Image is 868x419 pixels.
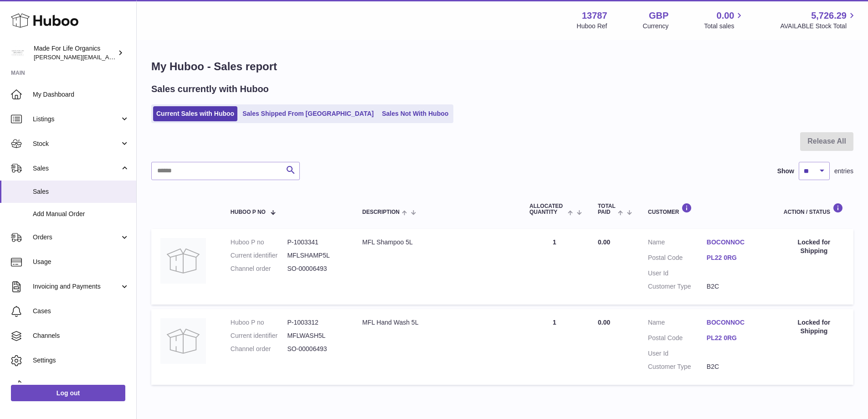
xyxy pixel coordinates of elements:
[834,167,853,176] span: entries
[231,238,288,247] dt: Huboo P no
[780,22,857,31] span: AVAILABLE Stock Total
[11,385,125,401] a: Log out
[231,251,288,260] dt: Current identifier
[151,59,853,74] h1: My Huboo - Sales report
[648,334,707,345] dt: Postal Code
[33,115,120,124] span: Listings
[811,10,847,22] span: 5,726.29
[33,282,120,291] span: Invoicing and Payments
[598,319,610,326] span: 0.00
[33,258,129,266] span: Usage
[287,345,344,353] dd: SO-00006493
[287,251,344,260] dd: MFLSHAMP5L
[529,203,565,215] span: ALLOCATED Quantity
[34,44,116,62] div: Made For Life Organics
[598,238,610,246] span: 0.00
[707,238,765,247] a: BOCONNOC
[582,10,607,22] strong: 13787
[33,331,129,340] span: Channels
[648,282,707,291] dt: Customer Type
[707,318,765,327] a: BOCONNOC
[239,106,377,121] a: Sales Shipped From [GEOGRAPHIC_DATA]
[287,331,344,340] dd: MFLWASH5L
[577,22,607,31] div: Huboo Ref
[33,164,120,173] span: Sales
[34,53,231,61] span: [PERSON_NAME][EMAIL_ADDRESS][PERSON_NAME][DOMAIN_NAME]
[33,90,129,99] span: My Dashboard
[11,46,25,60] img: geoff.winwood@madeforlifeorganics.com
[648,318,707,329] dt: Name
[784,203,844,215] div: Action / Status
[707,334,765,342] a: PL22 0RG
[648,269,707,278] dt: User Id
[520,229,589,305] td: 1
[153,106,237,121] a: Current Sales with Huboo
[707,253,765,262] a: PL22 0RG
[231,264,288,273] dt: Channel order
[151,83,269,95] h2: Sales currently with Huboo
[362,318,511,327] div: MFL Hand Wash 5L
[33,210,129,218] span: Add Manual Order
[33,233,120,242] span: Orders
[160,318,206,364] img: no-photo.jpg
[362,209,400,215] span: Description
[717,10,734,22] span: 0.00
[287,238,344,247] dd: P-1003341
[287,264,344,273] dd: SO-00006493
[520,309,589,385] td: 1
[707,282,765,291] dd: B2C
[648,362,707,371] dt: Customer Type
[231,209,266,215] span: Huboo P no
[33,140,120,148] span: Stock
[648,253,707,264] dt: Postal Code
[780,10,857,31] a: 5,726.29 AVAILABLE Stock Total
[33,187,129,196] span: Sales
[648,349,707,358] dt: User Id
[784,238,844,255] div: Locked for Shipping
[379,106,452,121] a: Sales Not With Huboo
[648,238,707,249] dt: Name
[33,356,129,365] span: Settings
[649,10,668,22] strong: GBP
[598,203,616,215] span: Total paid
[33,381,129,389] span: Returns
[33,307,129,316] span: Cases
[707,362,765,371] dd: B2C
[287,318,344,327] dd: P-1003312
[160,238,206,284] img: no-photo.jpg
[704,22,745,31] span: Total sales
[784,318,844,336] div: Locked for Shipping
[777,167,794,176] label: Show
[231,345,288,353] dt: Channel order
[648,203,765,215] div: Customer
[231,318,288,327] dt: Huboo P no
[704,10,745,31] a: 0.00 Total sales
[231,331,288,340] dt: Current identifier
[362,238,511,247] div: MFL Shampoo 5L
[643,22,669,31] div: Currency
